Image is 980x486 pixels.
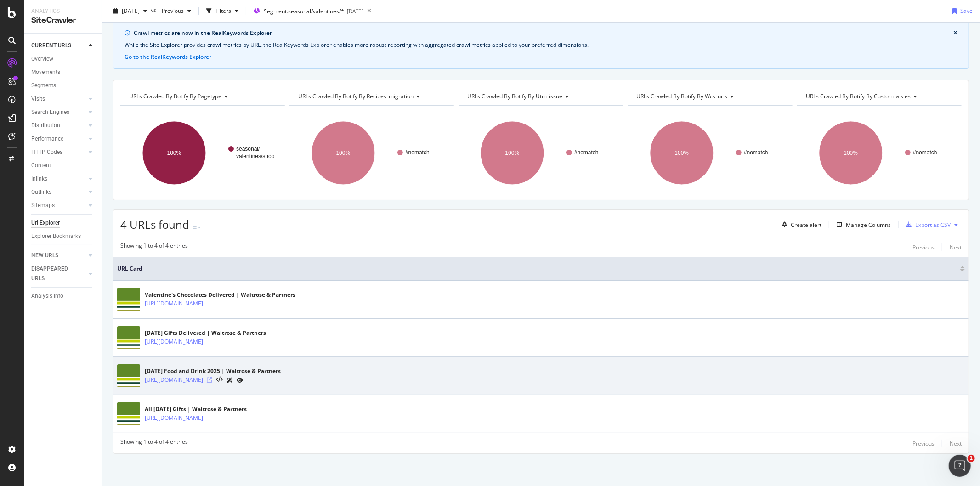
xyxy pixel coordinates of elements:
button: Filters [203,4,242,18]
text: seasonal/ [236,146,260,152]
span: URLs Crawled By Botify By utm_issue [467,92,562,100]
h4: URLs Crawled By Botify By recipes_migration [296,89,446,104]
a: NEW URLS [31,251,86,260]
a: Movements [31,68,95,77]
a: URL Inspection [237,375,243,385]
div: Visits [31,94,45,104]
text: 100% [505,150,520,156]
button: Create alert [778,217,821,232]
svg: A chart. [289,113,453,193]
div: Search Engines [31,107,69,117]
span: 1 [968,455,975,462]
div: SiteCrawler [31,15,94,26]
div: [DATE] Gifts Delivered | Waitrose & Partners [145,329,266,337]
span: 4 URLs found [120,217,189,232]
img: main image [117,288,140,311]
div: Sitemaps [31,201,55,210]
div: Analytics [31,7,94,15]
button: View HTML Source [216,377,223,383]
span: Segment: seasonal/valentines/* [264,7,344,15]
div: Analysis Info [31,291,63,301]
a: Segments [31,81,95,90]
a: Search Engines [31,107,86,117]
text: 100% [336,150,351,156]
div: Content [31,161,51,170]
div: Segments [31,81,56,90]
span: vs [151,6,158,14]
iframe: Intercom live chat [949,455,971,477]
div: [DATE] Food and Drink 2025 | Waitrose & Partners [145,367,281,375]
h4: URLs Crawled By Botify By pagetype [127,89,277,104]
button: Previous [912,438,935,449]
div: HTTP Codes [31,147,62,157]
div: DISAPPEARED URLS [31,264,78,283]
div: Distribution [31,121,60,130]
a: Sitemaps [31,201,86,210]
h4: URLs Crawled By Botify By utm_issue [465,89,615,104]
a: Explorer Bookmarks [31,232,95,241]
text: #nomatch [574,149,599,156]
svg: A chart. [120,113,283,193]
text: 100% [844,150,858,156]
div: Overview [31,54,53,64]
div: Inlinks [31,174,47,184]
a: Url Explorer [31,218,95,228]
a: Inlinks [31,174,86,184]
div: Save [960,7,973,15]
svg: A chart. [459,113,622,193]
h4: URLs Crawled By Botify By custom_aisles [804,89,953,104]
a: [URL][DOMAIN_NAME] [145,413,203,423]
img: main image [117,364,140,387]
a: Analysis Info [31,291,95,301]
span: URLs Crawled By Botify By custom_aisles [806,92,911,100]
div: Manage Columns [846,221,891,229]
span: 2025 Oct. 11th [122,7,140,15]
button: Go to the RealKeywords Explorer [125,53,211,61]
img: Equal [193,226,197,229]
button: Previous [158,4,195,18]
a: DISAPPEARED URLS [31,264,86,283]
div: Movements [31,68,60,77]
div: [DATE] [347,7,363,15]
a: Performance [31,134,86,144]
button: Export as CSV [902,217,951,232]
a: Visit Online Page [207,377,212,383]
button: close banner [951,27,960,39]
div: A chart. [797,113,960,193]
a: [URL][DOMAIN_NAME] [145,337,203,346]
text: 100% [674,150,689,156]
div: Next [950,440,962,447]
button: Save [949,4,973,18]
text: 100% [167,150,181,156]
div: Export as CSV [915,221,951,229]
a: [URL][DOMAIN_NAME] [145,375,203,384]
div: Filters [215,7,231,15]
h4: URLs Crawled By Botify By wcs_urls [635,89,784,104]
a: Outlinks [31,187,86,197]
a: AI Url Details [227,375,233,385]
a: CURRENT URLS [31,41,86,51]
button: Next [950,438,962,449]
a: [URL][DOMAIN_NAME] [145,299,203,308]
span: URLs Crawled By Botify By pagetype [129,92,221,100]
div: All [DATE] Gifts | Waitrose & Partners [145,405,247,413]
a: Distribution [31,121,86,130]
a: Visits [31,94,86,104]
text: valentines/shop [236,153,275,159]
svg: A chart. [628,113,791,193]
div: NEW URLS [31,251,58,260]
div: Showing 1 to 4 of 4 entries [120,242,188,253]
div: Previous [912,440,935,447]
div: Crawl metrics are now in the RealKeywords Explorer [134,29,953,37]
div: While the Site Explorer provides crawl metrics by URL, the RealKeywords Explorer enables more rob... [125,41,957,49]
div: Previous [912,243,935,251]
button: Previous [912,242,935,253]
text: #nomatch [744,149,768,156]
button: [DATE] [109,4,151,18]
button: Next [950,242,962,253]
img: main image [117,402,140,425]
div: Showing 1 to 4 of 4 entries [120,438,188,449]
